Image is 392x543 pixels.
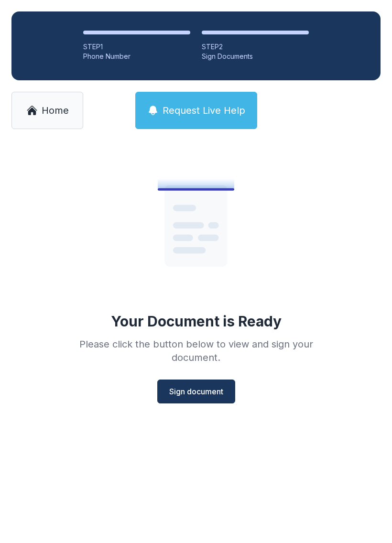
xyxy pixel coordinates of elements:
span: Request Live Help [163,104,245,117]
div: STEP 2 [202,42,309,52]
div: Please click the button below to view and sign your document. [58,337,334,364]
div: Sign Documents [202,52,309,61]
div: STEP 1 [83,42,190,52]
div: Phone Number [83,52,190,61]
span: Sign document [169,386,223,397]
div: Your Document is Ready [111,313,282,330]
span: Home [42,104,69,117]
